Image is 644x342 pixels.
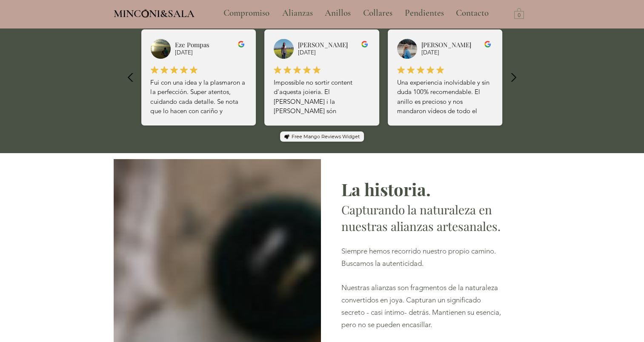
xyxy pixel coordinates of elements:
[114,6,195,20] a: MINCONI&SALA
[514,7,524,19] a: Carrito con 0 ítems
[200,3,512,24] nav: Sitio
[276,3,318,24] a: Alianzas
[357,3,398,24] a: Collares
[321,3,355,24] p: Anillos
[449,3,495,24] a: Contacto
[452,3,493,24] p: Contacto
[359,3,397,24] p: Collares
[278,3,317,24] p: Alianzas
[114,7,195,20] span: MINCONI&SALA
[217,3,276,24] a: Compromiso
[219,3,274,24] p: Compromiso
[518,12,521,18] text: 0
[398,3,449,24] a: Pendientes
[401,3,448,24] p: Pendientes
[318,3,357,24] a: Anillos
[142,9,149,17] img: Minconi Sala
